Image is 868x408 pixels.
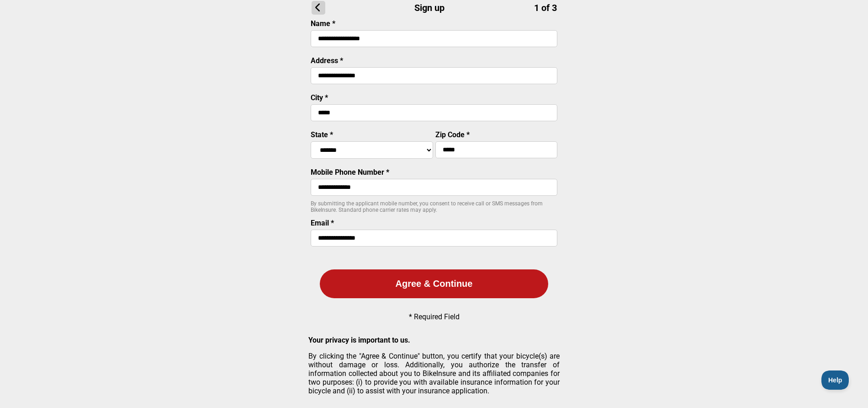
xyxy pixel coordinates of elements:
label: State * [311,130,333,139]
button: Agree & Continue [320,269,548,298]
label: City * [311,93,328,102]
p: By clicking the "Agree & Continue" button, you certify that your bicycle(s) are without damage or... [308,352,560,395]
label: Address * [311,56,343,65]
iframe: Toggle Customer Support [821,370,850,390]
label: Name * [311,19,335,28]
label: Zip Code * [435,130,470,139]
h1: Sign up [312,1,557,15]
strong: Your privacy is important to us. [308,336,410,344]
label: Email * [311,219,334,227]
p: By submitting the applicant mobile number, you consent to receive call or SMS messages from BikeI... [311,200,557,213]
label: Mobile Phone Number * [311,168,389,177]
p: * Required Field [409,312,460,321]
span: 1 of 3 [534,2,557,13]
